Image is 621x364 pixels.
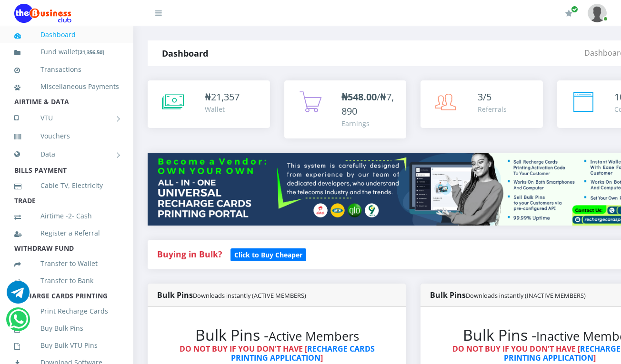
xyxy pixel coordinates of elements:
[167,326,387,344] h2: Bulk Pins -
[162,48,208,59] strong: Dashboard
[430,290,586,300] strong: Bulk Pins
[211,90,240,103] span: 21,357
[341,90,377,103] b: ₦548.00
[14,222,119,244] a: Register a Referral
[9,315,28,331] a: Chat for support
[205,104,240,114] div: Wallet
[14,41,119,63] a: Fund wallet[21,356.50]
[14,106,119,130] a: VTU
[478,90,491,103] span: 3/5
[14,205,119,227] a: Airtime -2- Cash
[14,24,119,46] a: Dashboard
[14,270,119,292] a: Transfer to Bank
[7,288,30,304] a: Chat for support
[14,4,71,23] img: Logo
[148,80,270,128] a: ₦21,357 Wallet
[205,90,240,104] div: ₦
[230,248,306,260] a: Click to Buy Cheaper
[14,300,119,322] a: Print Recharge Cards
[14,59,119,80] a: Transactions
[14,253,119,275] a: Transfer to Wallet
[14,334,119,356] a: Buy Bulk VTU Pins
[157,248,222,260] strong: Buying in Bulk?
[14,125,119,147] a: Vouchers
[231,344,375,363] a: RECHARGE CARDS PRINTING APPLICATION
[478,104,507,114] div: Referrals
[466,291,586,300] small: Downloads instantly (INACTIVE MEMBERS)
[14,175,119,197] a: Cable TV, Electricity
[14,317,119,339] a: Buy Bulk Pins
[78,49,104,56] small: [ ]
[180,344,375,363] strong: DO NOT BUY IF YOU DON'T HAVE [ ]
[234,250,302,259] b: Click to Buy Cheaper
[571,6,578,13] span: Renew/Upgrade Subscription
[14,76,119,98] a: Miscellaneous Payments
[284,80,407,138] a: ₦548.00/₦7,890 Earnings
[193,291,306,300] small: Downloads instantly (ACTIVE MEMBERS)
[269,328,359,344] small: Active Members
[341,90,394,118] span: /₦7,890
[80,49,102,56] b: 21,356.50
[588,4,607,22] img: User
[14,142,119,166] a: Data
[421,80,543,128] a: 3/5 Referrals
[157,290,306,300] strong: Bulk Pins
[565,10,572,17] i: Renew/Upgrade Subscription
[341,118,397,128] div: Earnings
